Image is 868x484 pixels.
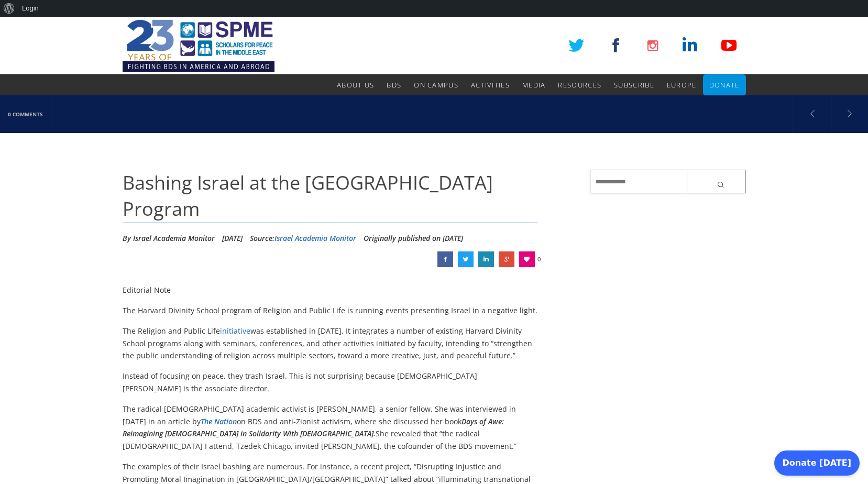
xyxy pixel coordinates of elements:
span: About Us [337,80,374,90]
li: [DATE] [222,230,243,246]
li: Originally published on [DATE] [364,230,463,246]
span: Activities [471,80,510,90]
span: Media [522,80,546,90]
a: Resources [558,74,601,95]
span: Bashing Israel at the [GEOGRAPHIC_DATA] Program [123,170,493,222]
a: Bashing Israel at the Harvard Divinity School Program [478,251,494,267]
a: About Us [337,74,374,95]
p: The radical [DEMOGRAPHIC_DATA] academic activist is [PERSON_NAME], a senior fellow. She was inter... [123,403,538,453]
a: Donate [709,74,740,95]
span: On Campus [414,80,458,90]
span: BDS [387,80,401,90]
span: 0 [537,251,541,267]
span: Donate [709,80,740,90]
a: On Campus [414,74,458,95]
li: By Israel Academia Monitor [123,230,215,246]
a: Bashing Israel at the Harvard Divinity School Program [437,251,453,267]
a: initiative [220,326,250,336]
a: Bashing Israel at the Harvard Divinity School Program [499,251,514,267]
p: The Harvard Divinity School program of Religion and Public Life is running events presenting Isra... [123,304,538,317]
div: Source: [250,230,356,246]
a: Subscribe [614,74,654,95]
span: Subscribe [614,80,654,90]
span: Europe [667,80,697,90]
a: Europe [667,74,697,95]
span: Resources [558,80,601,90]
p: Instead of focusing on peace, they trash Israel. This is not surprising because [DEMOGRAPHIC_DATA... [123,370,538,395]
a: BDS [387,74,401,95]
a: The Nation [201,416,237,426]
p: The Religion and Public Life was established in [DATE]. It integrates a number of existing Harvar... [123,325,538,362]
a: Bashing Israel at the Harvard Divinity School Program [458,251,474,267]
a: Media [522,74,546,95]
img: SPME [123,17,274,74]
a: Activities [471,74,510,95]
p: Editorial Note [123,284,538,296]
a: Israel Academia Monitor [274,233,356,243]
